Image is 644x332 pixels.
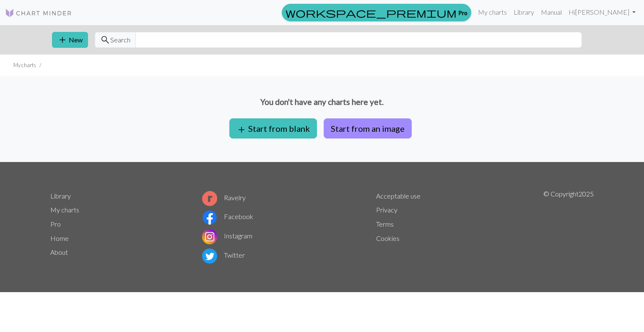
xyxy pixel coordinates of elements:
[202,193,246,201] a: Ravelry
[202,232,252,240] a: Instagram
[538,4,565,21] a: Manual
[282,4,471,21] a: Pro
[50,220,61,228] a: Pro
[236,124,247,136] span: add
[320,123,415,131] a: Start from an image
[50,206,79,214] a: My charts
[100,34,110,46] span: search
[376,220,394,228] a: Terms
[229,118,317,139] button: Start from blank
[475,4,510,21] a: My charts
[202,248,217,264] img: Twitter logo
[202,210,217,225] img: Facebook logo
[286,7,457,18] span: workspace_premium
[376,192,421,200] a: Acceptable use
[110,35,130,45] span: Search
[376,206,397,214] a: Privacy
[5,8,72,18] img: Logo
[202,229,217,244] img: Instagram logo
[202,212,253,220] a: Facebook
[50,248,68,256] a: About
[52,32,88,48] button: New
[510,4,538,21] a: Library
[543,189,594,265] p: © Copyright 2025
[565,4,639,21] a: Hi[PERSON_NAME]
[13,61,36,69] li: My charts
[50,234,69,242] a: Home
[324,118,412,139] button: Start from an image
[376,234,400,242] a: Cookies
[57,34,68,46] span: add
[202,251,245,259] a: Twitter
[50,192,71,200] a: Library
[202,191,217,206] img: Ravelry logo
